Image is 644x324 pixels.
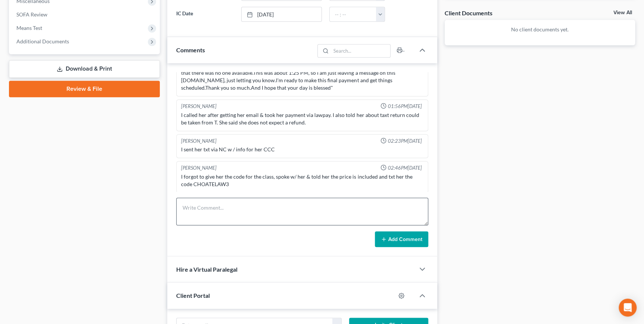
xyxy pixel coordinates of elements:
[388,164,422,172] span: 02:46PM[DATE]
[613,10,632,15] a: View All
[16,38,69,44] span: Additional Documents
[172,7,237,22] label: IC Date
[181,103,217,110] div: [PERSON_NAME]
[451,26,629,33] p: No client documents yet.
[619,299,637,317] div: Open Intercom Messenger
[388,138,422,145] span: 02:23PM[DATE]
[9,81,160,97] a: Review & File
[16,25,42,31] span: Means Test
[388,103,422,110] span: 01:56PM[DATE]
[181,146,423,153] div: I sent her txt via NC w / info for her CCC
[16,11,47,18] span: SOFA Review
[9,60,160,78] a: Download & Print
[176,46,205,53] span: Comments
[176,266,237,273] span: Hire a Virtual Paralegal
[445,9,492,17] div: Client Documents
[181,164,217,172] div: [PERSON_NAME]
[242,7,321,21] a: [DATE]
[181,173,423,188] div: I forgot to give her the code for the class, spoke w/ her & told her the price is included and tx...
[330,7,376,21] input: -- : --
[176,292,210,299] span: Client Portal
[181,62,423,92] div: Client sent me an email say "I called in [DATE] to To make my final payment and [PERSON_NAME] sai...
[181,138,217,145] div: [PERSON_NAME]
[375,231,428,247] button: Add Comment
[181,111,423,126] div: I called her after getting her email & took her payment via lawpay. I also told her about taxt re...
[10,8,160,21] a: SOFA Review
[331,44,390,57] input: Search...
